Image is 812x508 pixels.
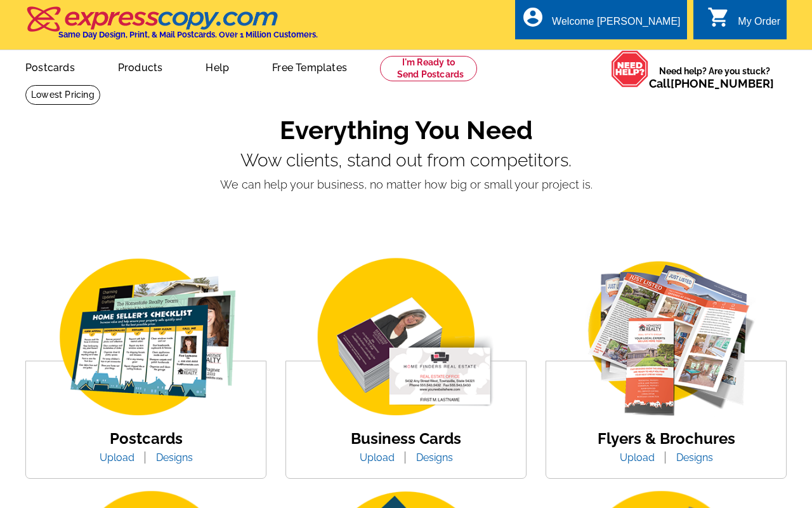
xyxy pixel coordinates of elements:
a: Upload [90,451,144,464]
h4: Same Day Design, Print, & Mail Postcards. Over 1 Million Customers. [58,30,318,39]
div: Welcome [PERSON_NAME] [552,16,680,34]
span: Call [649,77,774,90]
span: Need help? Are you stuck? [649,65,780,90]
a: Designs [667,451,723,464]
a: Upload [610,451,664,464]
i: account_circle [521,6,544,29]
a: [PHONE_NUMBER] [671,77,774,90]
a: Postcards [5,51,95,81]
a: Help [185,51,249,81]
a: Flyers & Brochures [598,429,735,448]
a: Designs [147,451,202,464]
a: Postcards [110,429,183,448]
a: Business Cards [351,429,461,448]
h1: Everything You Need [25,115,787,145]
p: We can help your business, no matter how big or small your project is. [25,176,787,193]
div: My Order [738,16,780,34]
a: shopping_cart My Order [707,14,780,30]
a: Same Day Design, Print, & Mail Postcards. Over 1 Million Customers. [25,15,318,39]
p: Wow clients, stand out from competitors. [25,150,787,171]
img: img_postcard.png [38,255,254,422]
a: Upload [350,451,404,464]
img: flyer-card.png [558,255,774,422]
a: Products [98,51,183,81]
i: shopping_cart [707,6,730,29]
img: help [611,50,649,88]
img: business-card.png [298,255,514,422]
a: Free Templates [252,51,367,81]
a: Designs [407,451,462,464]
